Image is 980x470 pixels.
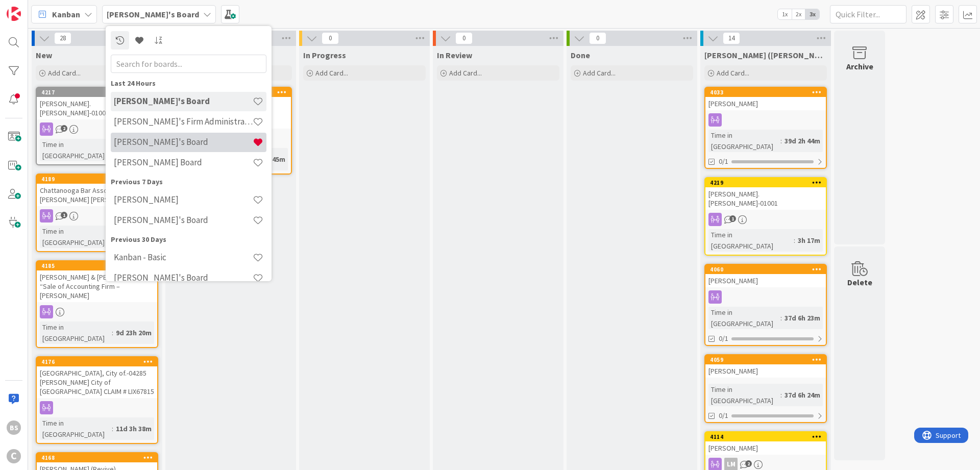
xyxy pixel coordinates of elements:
span: 0/1 [719,156,728,167]
span: 2 [61,125,67,132]
div: 11d 3h 38m [113,423,154,434]
div: 4060 [705,265,826,274]
div: 4189Chattanooga Bar Association.-01002 [PERSON_NAME] [PERSON_NAME] [37,175,157,206]
span: 3x [805,9,819,19]
img: Visit kanbanzone.com [7,7,21,21]
span: : [780,135,782,146]
span: 1 [61,212,67,218]
span: Kanban [52,8,80,20]
span: Support [21,2,46,14]
div: 4114[PERSON_NAME] [705,432,826,455]
h4: [PERSON_NAME]'s Firm Administration Board [114,116,253,127]
div: [PERSON_NAME] [705,274,826,287]
div: Archive [846,60,873,72]
div: Time in [GEOGRAPHIC_DATA] [708,307,780,329]
div: [PERSON_NAME].[PERSON_NAME]-01001 [37,97,157,119]
div: 4185 [41,262,157,269]
span: Lee Mangum (LAM) [704,50,827,60]
div: 4217 [41,89,157,96]
span: : [112,327,113,338]
div: [PERSON_NAME] [705,364,826,378]
span: Add Card... [583,68,616,78]
span: 1x [778,9,792,19]
span: 2x [792,9,805,19]
span: 28 [54,32,71,44]
h4: [PERSON_NAME]'s Board [114,137,253,147]
div: Time in [GEOGRAPHIC_DATA] [708,130,780,152]
span: 1 [729,215,736,222]
div: C [7,449,21,463]
div: 4185 [37,261,157,270]
div: 4059 [710,356,826,363]
span: 0/1 [719,410,728,421]
div: 4219 [705,178,826,187]
span: Add Card... [315,68,348,78]
div: Last 24 Hours [111,78,266,89]
div: Delete [847,276,872,288]
div: 4060[PERSON_NAME] [705,265,826,287]
div: 2d 45m [260,154,288,165]
span: 14 [723,32,740,44]
span: 0 [589,32,606,44]
span: Add Card... [717,68,749,78]
div: 37d 6h 24m [782,389,823,401]
span: Add Card... [48,68,81,78]
b: [PERSON_NAME]'s Board [107,9,199,19]
div: 4185[PERSON_NAME] & [PERSON_NAME] “Sale of Accounting Firm – [PERSON_NAME] [37,261,157,302]
input: Quick Filter... [830,5,906,23]
div: Time in [GEOGRAPHIC_DATA] [40,139,125,161]
div: 4176 [37,357,157,366]
div: 39d 2h 44m [782,135,823,146]
h4: [PERSON_NAME]'s Board [114,96,253,106]
div: 4217 [37,88,157,97]
div: 4059 [705,355,826,364]
div: 4033 [705,88,826,97]
span: 0 [322,32,339,44]
div: Previous 7 Days [111,177,266,187]
div: 9d 23h 20m [113,327,154,338]
div: 4033 [710,89,826,96]
div: 37d 6h 23m [782,312,823,324]
div: 4219 [710,179,826,186]
h4: [PERSON_NAME]'s Board [114,273,253,283]
div: 4060 [710,266,826,273]
div: Time in [GEOGRAPHIC_DATA] [40,417,112,440]
div: BS [7,420,21,435]
div: [PERSON_NAME] [705,441,826,455]
span: Add Card... [449,68,482,78]
div: [GEOGRAPHIC_DATA], City of.-04285 [PERSON_NAME] City of [GEOGRAPHIC_DATA] CLAIM # LIX67815 [37,366,157,398]
div: 4114 [705,432,826,441]
div: 4176 [41,358,157,365]
div: 4217[PERSON_NAME].[PERSON_NAME]-01001 [37,88,157,119]
input: Search for boards... [111,55,266,73]
div: 4176[GEOGRAPHIC_DATA], City of.-04285 [PERSON_NAME] City of [GEOGRAPHIC_DATA] CLAIM # LIX67815 [37,357,157,398]
div: Time in [GEOGRAPHIC_DATA] [708,384,780,406]
div: [PERSON_NAME] & [PERSON_NAME] “Sale of Accounting Firm – [PERSON_NAME] [37,270,157,302]
span: : [780,312,782,324]
div: Time in [GEOGRAPHIC_DATA] [708,229,794,252]
div: 3h 17m [795,235,823,246]
div: 4219[PERSON_NAME].[PERSON_NAME]-01001 [705,178,826,210]
span: Done [571,50,590,60]
div: 4168 [41,454,157,461]
div: 4033[PERSON_NAME] [705,88,826,110]
h4: [PERSON_NAME] [114,194,253,205]
div: [PERSON_NAME] [705,97,826,110]
h4: Kanban - Basic [114,252,253,262]
span: 2 [745,460,752,467]
div: 4114 [710,433,826,440]
span: 0/1 [719,333,728,344]
div: Time in [GEOGRAPHIC_DATA] [40,321,112,344]
span: In Progress [303,50,346,60]
span: : [780,389,782,401]
span: : [112,423,113,434]
span: New [36,50,52,60]
h4: [PERSON_NAME]'s Board [114,215,253,225]
div: Time in [GEOGRAPHIC_DATA] [40,226,115,248]
div: [PERSON_NAME].[PERSON_NAME]-01001 [705,187,826,210]
span: : [794,235,795,246]
span: In Review [437,50,472,60]
span: 0 [455,32,473,44]
div: 4168 [37,453,157,462]
div: Chattanooga Bar Association.-01002 [PERSON_NAME] [PERSON_NAME] [37,184,157,206]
